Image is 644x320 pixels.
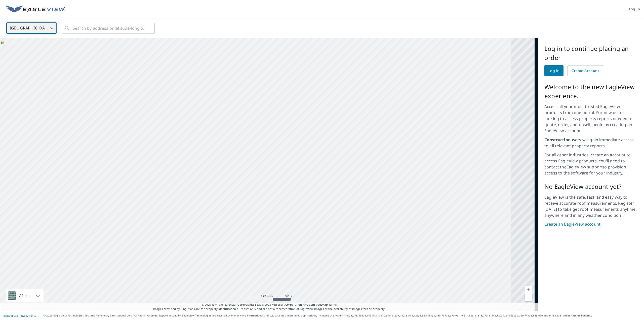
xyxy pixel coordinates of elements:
[544,103,638,134] p: Access all your most trusted EagleView products from one portal. For new users looking to access ...
[525,286,532,293] a: Niveau actuel 14, Effectuer un zoom avant
[6,21,57,35] div: [GEOGRAPHIC_DATA]
[572,68,599,74] span: Create Account
[544,221,638,227] a: Create an EagleView account
[544,152,638,176] p: For all other industries, create an account to access EagleView products. You'll need to contact ...
[544,44,638,62] p: Log in to continue placing an order
[544,137,638,149] p: users will gain immediate access to all relevant property reports.
[544,182,638,191] p: No EagleView account yet?
[548,68,559,74] span: Log in
[568,65,603,76] a: Create Account
[44,314,641,317] p: © 2025 Eagle View Technologies, Inc. and Pictometry International Corp. All Rights Reserved. Repo...
[544,65,563,76] a: Log in
[18,289,31,302] div: Aérien
[3,314,36,317] p: |
[3,314,18,317] a: Terms of Use
[544,82,638,100] p: Welcome to the new EagleView experience.
[544,194,638,218] p: EagleView is the safe, fast, and easy way to receive accurate roof measurements. Register [DATE] ...
[6,6,65,13] img: EV Logo
[306,303,328,306] a: OpenStreetMap
[20,314,36,317] a: Privacy Policy
[629,6,640,12] span: Log in
[202,303,337,307] span: © 2025 TomTom, Earthstar Geographics SIO, © 2025 Microsoft Corporation, ©
[6,289,44,302] div: Aérien
[329,303,337,306] a: Terms
[567,164,603,170] a: EagleView support
[73,21,144,35] input: Search by address or latitude-longitude
[525,293,532,301] a: Niveau actuel 14, Effectuer un zoom arrière
[544,137,571,143] strong: Construction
